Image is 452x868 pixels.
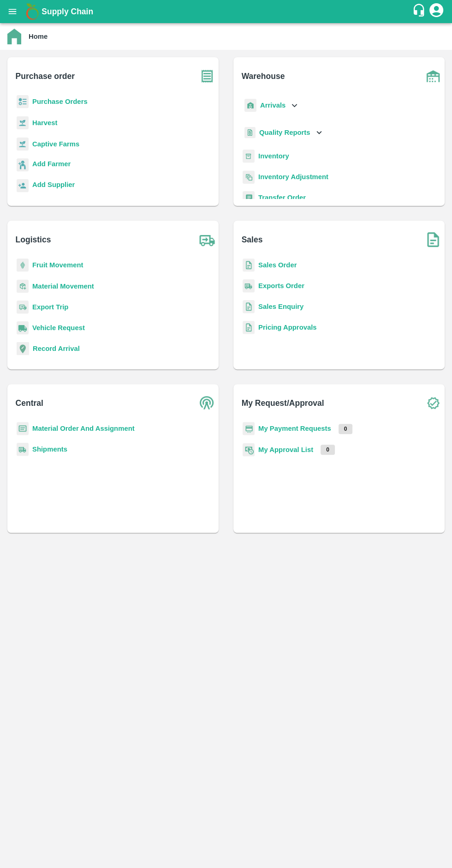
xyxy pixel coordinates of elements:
a: Exports Order [258,282,304,289]
img: shipments [17,443,29,456]
img: recordArrival [17,342,29,355]
img: delivery [17,301,29,314]
a: Material Movement [32,283,94,290]
img: central [196,392,219,415]
img: shipments [243,279,255,293]
img: approval [243,443,255,457]
a: My Payment Requests [258,425,331,432]
img: vehicle [17,321,29,335]
a: Fruit Movement [32,261,83,269]
a: Harvest [32,119,57,127]
b: Supply Chain [42,7,93,16]
div: Quality Reports [243,123,324,142]
b: Add Supplier [32,181,75,188]
img: farmer [17,158,29,172]
b: Arrivals [260,102,285,109]
img: centralMaterial [17,422,29,435]
img: harvest [17,116,29,130]
a: Export Trip [32,303,68,311]
img: soSales [422,228,445,251]
a: My Approval List [258,446,313,453]
img: sales [243,321,255,334]
a: Inventory [258,152,289,160]
img: logo [23,2,42,21]
img: truck [196,228,219,251]
b: Purchase order [16,70,75,83]
a: Supply Chain [42,5,412,18]
img: sales [243,259,255,272]
img: whTransfer [243,191,255,205]
a: Inventory Adjustment [258,173,328,181]
img: reciept [17,95,29,108]
b: My Request/Approval [242,397,324,410]
b: Logistics [16,233,51,246]
img: payment [243,422,255,435]
img: fruit [17,259,29,272]
a: Sales Order [258,261,297,269]
div: Arrivals [243,95,300,116]
b: Home [29,33,48,40]
b: Quality Reports [259,129,310,136]
b: Central [16,397,43,410]
div: customer-support [412,3,428,20]
p: 0 [321,445,335,455]
div: account of current user [428,2,445,21]
img: purchase [196,65,219,88]
img: qualityReport [244,127,256,139]
b: Sales [242,233,263,246]
p: 0 [339,424,353,434]
button: open drawer [2,1,23,22]
a: Purchase Orders [32,98,88,105]
img: whArrival [244,99,256,112]
img: check [422,392,445,415]
a: Add Farmer [32,159,71,171]
img: supplier [17,179,29,193]
a: Record Arrival [33,345,80,352]
a: Add Supplier [32,180,75,192]
img: home [7,29,21,44]
a: Sales Enquiry [258,303,303,310]
a: Shipments [32,446,67,453]
img: harvest [17,137,29,151]
a: Pricing Approvals [258,324,316,331]
img: inventory [243,170,255,184]
img: sales [243,300,255,313]
img: warehouse [422,65,445,88]
a: Material Order And Assignment [32,425,135,432]
b: Warehouse [242,70,285,83]
a: Transfer Order [258,194,306,201]
b: Add Farmer [32,160,71,168]
img: material [17,279,29,293]
a: Captive Farms [32,140,79,148]
a: Vehicle Request [32,324,85,332]
img: whInventory [243,150,255,163]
